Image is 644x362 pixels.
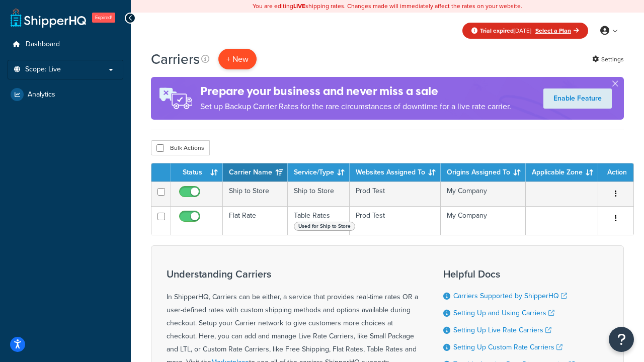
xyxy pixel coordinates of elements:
button: Open Resource Center [609,327,634,352]
a: Dashboard [8,35,123,54]
td: Prod Test [350,182,441,206]
b: LIVE [293,2,305,11]
strong: Trial expired [480,26,514,35]
a: Analytics [8,85,123,104]
td: My Company [441,206,526,235]
a: Enable Feature [543,88,612,109]
td: Ship to Store [223,182,288,206]
h3: Helpful Docs [443,268,575,280]
button: + New [218,49,257,69]
th: Applicable Zone: activate to sort column ascending [526,163,598,182]
td: My Company [441,182,526,206]
a: Setting Up and Using Carriers [453,308,554,318]
span: Analytics [28,90,55,99]
p: Set up Backup Carrier Rates for the rare circumstances of downtime for a live rate carrier. [200,100,511,114]
th: Service/Type: activate to sort column ascending [288,163,350,182]
span: Scope: Live [25,65,61,74]
td: Table Rates [288,206,350,235]
span: Dashboard [26,40,60,49]
h4: Prepare your business and never miss a sale [200,83,511,100]
h1: Carriers [151,49,200,69]
span: [DATE] [480,26,531,35]
a: Settings [592,52,624,66]
a: Carriers Supported by ShipperHQ [453,291,567,301]
span: Expired! [92,13,115,23]
th: Status: activate to sort column ascending [171,163,223,182]
td: Ship to Store [288,182,350,206]
td: Flat Rate [223,206,288,235]
h3: Understanding Carriers [167,268,418,280]
td: Prod Test [350,206,441,235]
a: Select a Plan [535,26,579,35]
th: Origins Assigned To: activate to sort column ascending [441,163,526,182]
button: Bulk Actions [151,140,210,155]
span: Used for Ship to Store [294,222,355,231]
img: ad-rules-rateshop-fe6ec290ccb7230408bd80ed9643f0289d75e0ffd9eb532fc0e269fcd187b520.png [151,77,200,120]
th: Websites Assigned To: activate to sort column ascending [350,163,441,182]
a: Setting Up Custom Rate Carriers [453,342,562,352]
th: Carrier Name: activate to sort column ascending [223,163,288,182]
a: ShipperHQ Home [11,8,86,28]
a: Setting Up Live Rate Carriers [453,325,551,335]
th: Action [598,163,633,182]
